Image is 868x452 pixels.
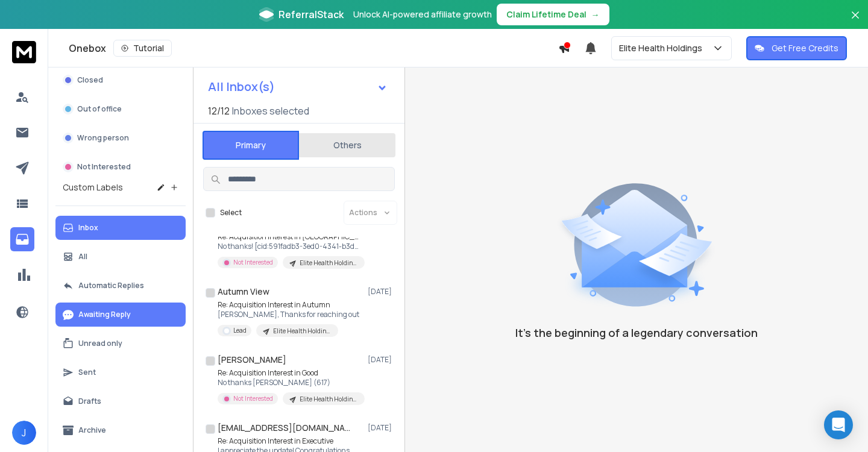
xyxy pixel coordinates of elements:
button: J [12,421,36,445]
p: Re: Acquisition Interest in Autumn [218,300,359,310]
p: Inbox [78,223,98,233]
p: Sent [78,368,96,377]
span: → [591,8,600,20]
h3: Inboxes selected [232,104,309,118]
p: Unread only [78,339,122,348]
p: Re: Acquisition Interest in Executive [218,436,353,446]
p: Not Interested [77,162,131,172]
p: Elite Health Holdings - Home Care [300,259,357,268]
label: Select [220,208,242,218]
h1: [PERSON_NAME] [218,354,286,366]
button: Tutorial [113,40,172,57]
p: [DATE] [368,355,395,365]
div: Onebox [69,40,558,57]
button: Out of office [55,97,186,121]
h3: Custom Labels [63,181,123,193]
p: No thanks! [cid:591fadb3-3ed0-4341-b3d4-d639eaf0fd8b] [PERSON_NAME] Business [218,242,362,251]
button: Not Interested [55,155,186,179]
button: Unread only [55,331,186,356]
p: Not Interested [233,258,273,267]
h1: [EMAIL_ADDRESS][DOMAIN_NAME] [218,422,350,434]
p: Archive [78,425,106,435]
button: Wrong person [55,126,186,150]
button: Inbox [55,216,186,240]
p: Awaiting Reply [78,310,131,319]
span: ReferralStack [278,7,344,22]
button: Primary [203,131,299,160]
span: 12 / 12 [208,104,230,118]
p: Not Interested [233,394,273,403]
button: Close banner [848,7,863,36]
p: Lead [233,326,247,335]
p: Out of office [77,104,122,114]
button: Archive [55,418,186,442]
p: Re: Acquisition Interest in Good [218,368,362,378]
p: [DATE] [368,287,395,297]
p: Elite Health Holdings - Home Care [273,327,331,336]
button: Closed [55,68,186,92]
p: All [78,252,87,262]
p: Wrong person [77,133,129,143]
button: All [55,245,186,269]
p: Automatic Replies [78,281,144,290]
p: It’s the beginning of a legendary conversation [515,324,758,341]
button: Drafts [55,389,186,413]
p: Re: Acquisition Interest in [GEOGRAPHIC_DATA] [218,232,362,242]
p: Drafts [78,397,101,406]
button: Sent [55,360,186,385]
p: Unlock AI-powered affiliate growth [353,8,492,20]
p: Elite Health Holdings [619,42,707,54]
p: [PERSON_NAME], Thanks for reaching out [218,310,359,319]
p: No thanks [PERSON_NAME] (617) [218,378,362,388]
h1: All Inbox(s) [208,81,275,93]
button: Awaiting Reply [55,303,186,327]
h1: Autumn View [218,286,269,298]
p: Closed [77,75,103,85]
p: Elite Health Holdings - Home Care [300,395,357,404]
button: All Inbox(s) [198,75,397,99]
div: Open Intercom Messenger [824,410,853,439]
button: Get Free Credits [746,36,847,60]
button: Others [299,132,395,159]
button: Automatic Replies [55,274,186,298]
button: Claim Lifetime Deal→ [497,4,609,25]
p: Get Free Credits [772,42,838,54]
p: [DATE] [368,423,395,433]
